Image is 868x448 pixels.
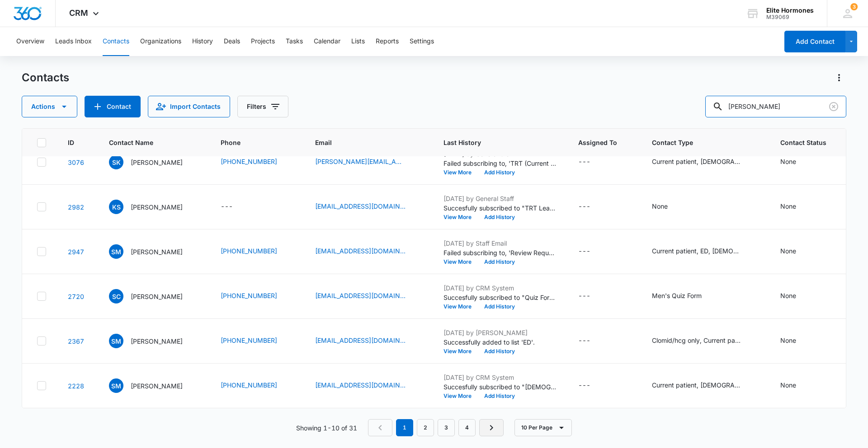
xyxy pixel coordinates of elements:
[478,259,521,265] button: Add History
[652,291,718,302] div: Contact Type - Men's Quiz Form - Select to Edit Field
[578,138,617,147] span: Assigned To
[780,291,812,302] div: Contact Status - None - Select to Edit Field
[652,380,759,391] div: Contact Type - Current patient, male, Review Request- Eau Claire, TRT - Select to Edit Field
[315,201,422,212] div: Email - britewayservices@yahoo.com - Select to Edit Field
[443,238,557,248] p: [DATE] by Staff Email
[780,157,796,166] div: None
[780,291,796,300] div: None
[221,246,277,256] a: [PHONE_NUMBER]
[478,393,521,399] button: Add History
[578,380,590,391] div: ---
[443,259,478,265] button: View More
[578,246,607,257] div: Assigned To - - Select to Edit Field
[109,378,123,393] span: SM
[780,201,812,212] div: Contact Status - None - Select to Edit Field
[109,138,186,147] span: Contact Name
[443,170,478,175] button: View More
[315,157,406,166] a: [PERSON_NAME][EMAIL_ADDRESS][DOMAIN_NAME]
[109,200,199,214] div: Contact Name - Kent Scott - Select to Edit Field
[780,246,812,257] div: Contact Status - None - Select to Edit Field
[458,419,476,436] a: Page 4
[850,3,858,10] span: 3
[351,27,365,56] button: Lists
[376,27,399,56] button: Reports
[131,381,183,391] p: [PERSON_NAME]
[479,419,504,436] a: Next Page
[443,393,478,399] button: View More
[315,246,406,256] a: [EMAIL_ADDRESS][DOMAIN_NAME]
[109,200,123,214] span: KS
[315,336,422,346] div: Email - scottmostoller@yahoo.com - Select to Edit Field
[578,157,590,168] div: ---
[109,334,123,348] span: SM
[131,202,183,212] p: [PERSON_NAME]
[652,380,742,390] div: Current patient, [DEMOGRAPHIC_DATA], Review Request- [PERSON_NAME], TRT
[478,170,521,175] button: Add History
[314,27,340,56] button: Calendar
[315,157,422,168] div: Email - scott_keach@hotmail.com - Select to Edit Field
[652,157,742,166] div: Current patient, [DEMOGRAPHIC_DATA], Review Request- [PERSON_NAME], TRT
[237,96,288,117] button: Filters
[410,27,434,56] button: Settings
[578,157,607,168] div: Assigned To - - Select to Edit Field
[578,246,590,257] div: ---
[148,96,230,117] button: Import Contacts
[68,203,84,211] a: Navigate to contact details page for Kent Scott
[69,8,88,18] span: CRM
[578,201,607,212] div: Assigned To - - Select to Edit Field
[652,246,759,257] div: Contact Type - Current patient, ED, male, Review Request Madison, TRT - Select to Edit Field
[109,155,199,169] div: Contact Name - Scott Keach - Select to Edit Field
[832,70,846,85] button: Actions
[652,157,759,168] div: Contact Type - Current patient, male, Review Request- Eau Claire, TRT - Select to Edit Field
[417,419,434,436] a: Page 2
[780,138,826,147] span: Contact Status
[109,378,199,393] div: Contact Name - Scott Mohr - Select to Edit Field
[221,380,293,391] div: Phone - (715) 226-1127 - Select to Edit Field
[443,382,557,392] p: Succesfully subscribed to "[DEMOGRAPHIC_DATA]".
[224,27,240,56] button: Deals
[68,138,74,147] span: ID
[131,336,183,346] p: [PERSON_NAME]
[315,201,406,211] a: [EMAIL_ADDRESS][DOMAIN_NAME]
[131,158,183,167] p: [PERSON_NAME]
[578,201,590,212] div: ---
[315,380,422,391] div: Email - vsmohr@gmail.com - Select to Edit Field
[443,138,543,147] span: Last History
[315,336,406,345] a: [EMAIL_ADDRESS][DOMAIN_NAME]
[131,292,183,301] p: [PERSON_NAME]
[68,382,84,390] a: Navigate to contact details page for Scott Mohr
[443,248,557,257] p: Failed subscribing to, 'Review Request Madison'.
[221,157,277,166] a: [PHONE_NUMBER]
[443,283,557,293] p: [DATE] by CRM System
[68,159,84,166] a: Navigate to contact details page for Scott Keach
[478,349,521,354] button: Add History
[578,291,607,302] div: Assigned To - - Select to Edit Field
[443,304,478,309] button: View More
[443,349,478,354] button: View More
[68,248,84,256] a: Navigate to contact details page for Scott McCauslin
[221,336,277,345] a: [PHONE_NUMBER]
[443,194,557,203] p: [DATE] by General Staff
[780,336,796,345] div: None
[652,336,742,345] div: Clomid/hcg only, Current patient, ED, [DEMOGRAPHIC_DATA], Review Request- Eau Claire
[478,304,521,309] button: Add History
[443,159,557,168] p: Failed subscribing to, 'TRT (Current TRT patients)'.
[784,31,845,52] button: Add Contact
[652,201,684,212] div: Contact Type - None - Select to Edit Field
[780,336,812,346] div: Contact Status - None - Select to Edit Field
[315,380,406,390] a: [EMAIL_ADDRESS][DOMAIN_NAME]
[221,201,233,212] div: ---
[780,201,796,211] div: None
[443,337,557,347] p: Successfully added to list 'ED'.
[578,380,607,391] div: Assigned To - - Select to Edit Field
[221,201,249,212] div: Phone - - Select to Edit Field
[109,155,123,169] span: SK
[443,203,557,213] p: Succesfully subscribed to "TRT Leads (Not current patients but we want to convert)".
[443,215,478,220] button: View More
[109,334,199,348] div: Contact Name - Scott Mostoller - Select to Edit Field
[68,337,84,345] a: Navigate to contact details page for Scott Mostoller
[286,27,303,56] button: Tasks
[780,380,796,390] div: None
[478,215,521,220] button: Add History
[140,27,181,56] button: Organizations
